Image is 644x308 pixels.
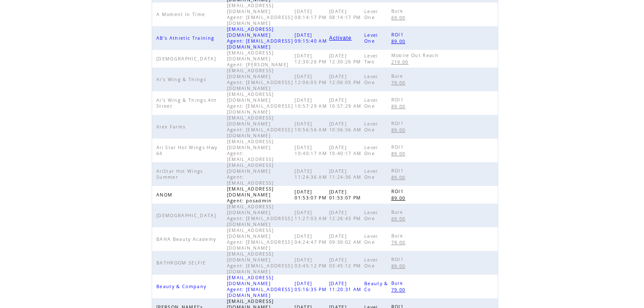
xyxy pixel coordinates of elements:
a: 79.00 [391,286,410,293]
a: 69.00 [391,215,410,222]
span: ANOM [156,192,175,198]
a: 79.00 [391,239,410,246]
a: 89.00 [391,262,410,270]
span: Bulk [391,280,405,286]
span: 219.00 [391,59,411,65]
span: Level One [364,74,378,85]
span: [EMAIL_ADDRESS][DOMAIN_NAME] Agent: [EMAIL_ADDRESS][DOMAIN_NAME] [227,26,293,50]
span: [DATE] 01:53:07 PM [295,189,329,201]
span: Level One [364,210,378,221]
span: 79.00 [391,287,408,293]
span: ROI1 [391,188,406,194]
span: 69.00 [391,15,408,21]
span: BAHA Beauty Academy [156,236,218,242]
span: 89.00 [391,151,408,157]
span: [DATE] 03:45:12 PM [295,257,329,269]
span: Level One [364,168,378,180]
span: [DATE] 11:24:36 AM [329,168,364,180]
span: 89.00 [391,195,408,201]
span: ROI1 [391,168,406,174]
span: Bulk [391,209,405,215]
span: [DATE] 09:30:02 AM [329,233,364,245]
span: [DATE] 11:27:03 AM [295,210,329,221]
span: [DATE] 12:26:43 PM [329,210,363,221]
span: ROI1 [391,32,406,38]
span: Level One [364,144,378,156]
span: Level One [364,121,378,133]
span: [DATE] 12:06:05 PM [295,74,329,85]
span: [EMAIL_ADDRESS][DOMAIN_NAME] Agent: [EMAIL_ADDRESS][DOMAIN_NAME] [227,68,293,91]
span: Bulk [391,8,405,14]
span: BATHROOM SELFIE [156,260,208,266]
span: Level One [364,257,378,269]
span: [EMAIL_ADDRESS][DOMAIN_NAME] Agent: [EMAIL_ADDRESS] [227,139,276,162]
a: 89.00 [391,38,410,45]
span: Mobile Out Reach [391,52,441,58]
span: ROI1 [391,97,406,103]
span: 89.00 [391,38,408,44]
span: Level One [364,97,378,109]
span: 69.00 [391,216,408,222]
span: [DATE] 12:06:05 PM [329,74,363,85]
span: [EMAIL_ADDRESS][DOMAIN_NAME] Agent: [EMAIL_ADDRESS][DOMAIN_NAME] [227,115,293,139]
span: AllStar Hot Wings Summer [156,168,203,180]
span: [DATE] 10:56:56 AM [295,121,329,133]
span: [EMAIL_ADDRESS][DOMAIN_NAME] Agent: [EMAIL_ADDRESS][DOMAIN_NAME] [227,91,293,115]
span: [DEMOGRAPHIC_DATA] [156,213,218,218]
span: [DEMOGRAPHIC_DATA] [156,56,218,62]
span: [DATE] 11:20:31 AM [329,281,364,292]
span: Beauty & Co [364,281,388,292]
span: 89.00 [391,127,408,133]
span: ROI1 [391,120,406,126]
span: Level Two [364,53,378,65]
a: 69.00 [391,14,410,21]
span: 89.00 [391,263,408,269]
span: Al's Wing & Things 4th Street [156,97,217,109]
span: Level One [364,8,378,20]
span: All Star Hot Wings Hwy 64 [156,144,217,156]
span: [DATE] 12:30:26 PM [295,53,329,65]
span: [EMAIL_ADDRESS][DOMAIN_NAME] Agent: [EMAIL_ADDRESS] [227,162,276,186]
span: AB's Athletic Training [156,35,216,41]
a: 79.00 [391,79,410,86]
span: [DATE] 12:30:26 PM [329,53,363,65]
span: [DATE] 11:24:36 AM [295,168,329,180]
span: 89.00 [391,174,408,180]
span: [DATE] 10:40:17 AM [295,144,329,156]
span: [DATE] 10:40:17 AM [329,144,364,156]
span: [EMAIL_ADDRESS][DOMAIN_NAME] Agent: [EMAIL_ADDRESS][DOMAIN_NAME] [227,3,293,26]
a: Activate [329,35,352,41]
span: [DATE] 10:57:29 AM [295,97,329,109]
span: [DATE] 03:45:12 PM [329,257,363,269]
span: [DATE] 08:14:17 PM [329,8,363,20]
span: [DATE] 08:14:17 PM [295,8,329,20]
span: [EMAIL_ADDRESS][DOMAIN_NAME] Agent: [EMAIL_ADDRESS][DOMAIN_NAME] [227,227,293,251]
span: [EMAIL_ADDRESS][DOMAIN_NAME] Agent: [EMAIL_ADDRESS][DOMAIN_NAME] [227,251,293,275]
span: [EMAIL_ADDRESS][DOMAIN_NAME] Agent: [EMAIL_ADDRESS][DOMAIN_NAME] [227,204,293,227]
span: [DATE] 04:24:47 PM [295,233,329,245]
span: Activate [329,35,352,41]
a: 89.00 [391,150,410,157]
span: Level One [364,233,378,245]
span: 89.00 [391,104,408,109]
span: [DATE] 01:53:07 PM [329,189,363,201]
span: [DATE] 10:57:29 AM [329,97,364,109]
span: [DATE] 10:56:56 AM [329,121,364,133]
span: [EMAIL_ADDRESS][DOMAIN_NAME] Agent: [EMAIL_ADDRESS][DOMAIN_NAME] [227,275,293,298]
span: 79.00 [391,240,408,245]
a: 89.00 [391,174,410,181]
span: Level One [364,32,378,44]
span: ROI1 [391,144,406,150]
span: ROI1 [391,256,406,262]
a: 89.00 [391,194,410,202]
a: 89.00 [391,103,410,110]
a: 89.00 [391,126,410,134]
span: [EMAIL_ADDRESS][DOMAIN_NAME] Agent: [PERSON_NAME] [227,50,291,68]
span: [EMAIL_ADDRESS][DOMAIN_NAME] Agent: posadmin [227,186,274,204]
a: 219.00 [391,58,413,65]
span: Bulk [391,233,405,239]
span: [DATE] 05:16:35 PM [295,281,329,292]
span: Bulk [391,73,405,79]
span: [DATE] 09:15:40 AM [295,32,329,44]
span: Al's Wing & Things [156,76,208,82]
